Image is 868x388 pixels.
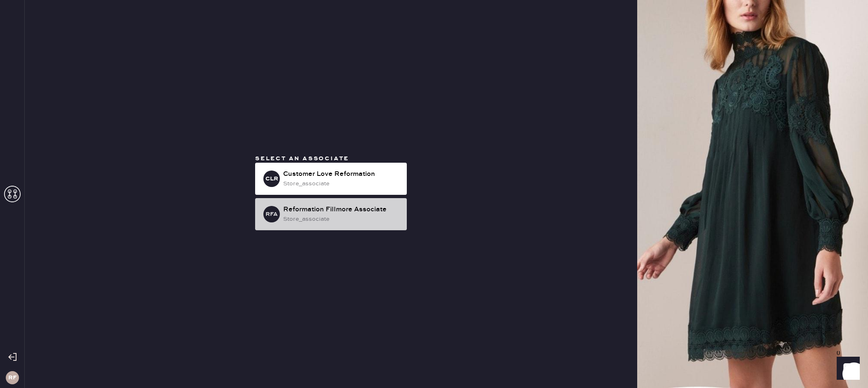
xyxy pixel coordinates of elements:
span: Select an associate [255,155,349,162]
div: Reformation Fillmore Associate [283,205,400,215]
h3: RFA [265,211,278,217]
iframe: Front Chat [829,351,864,386]
div: store_associate [283,179,400,188]
h3: RF [8,375,16,381]
h3: CLR [265,176,278,182]
div: Customer Love Reformation [283,169,400,179]
div: store_associate [283,215,400,224]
